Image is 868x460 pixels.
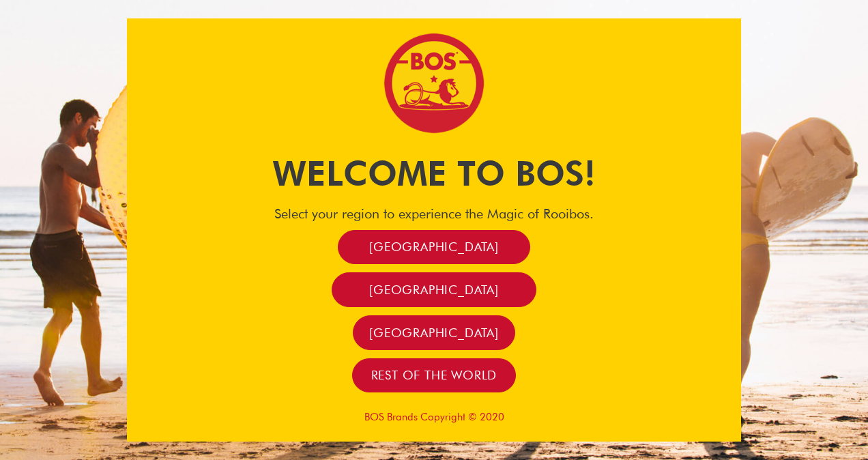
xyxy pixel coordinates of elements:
a: Rest of the world [352,358,517,393]
span: [GEOGRAPHIC_DATA] [369,325,499,341]
p: BOS Brands Copyright © 2020 [127,411,741,423]
span: Rest of the world [371,367,497,383]
h1: Welcome to BOS! [127,149,741,197]
a: [GEOGRAPHIC_DATA] [338,230,530,265]
span: [GEOGRAPHIC_DATA] [369,282,499,298]
span: [GEOGRAPHIC_DATA] [369,239,499,255]
h4: Select your region to experience the Magic of Rooibos. [127,205,741,222]
a: [GEOGRAPHIC_DATA] [332,272,536,307]
a: [GEOGRAPHIC_DATA] [353,315,515,350]
img: Bos Brands [383,32,485,134]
